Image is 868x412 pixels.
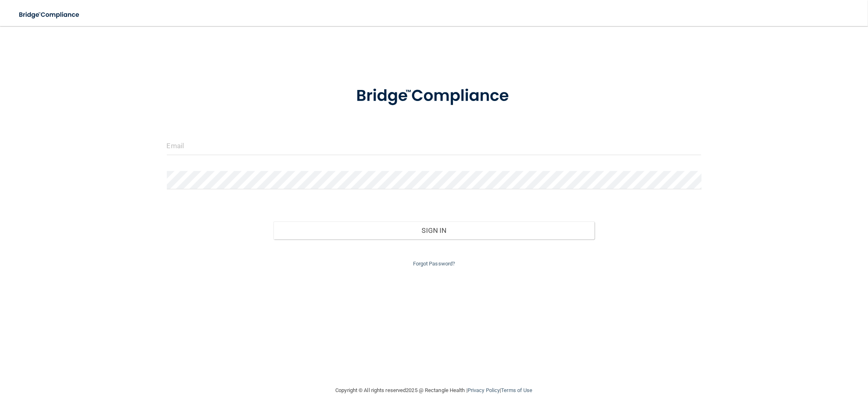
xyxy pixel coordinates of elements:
[339,75,529,117] img: bridge_compliance_login_screen.278c3ca4.svg
[12,7,87,23] img: bridge_compliance_login_screen.278c3ca4.svg
[273,221,594,239] button: Sign In
[167,137,702,155] input: Email
[468,387,500,393] a: Privacy Policy
[286,377,583,403] div: Copyright © All rights reserved 2025 @ Rectangle Health | |
[413,261,455,267] a: Forgot Password?
[501,387,532,393] a: Terms of Use
[728,355,858,387] iframe: Drift Widget Chat Controller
